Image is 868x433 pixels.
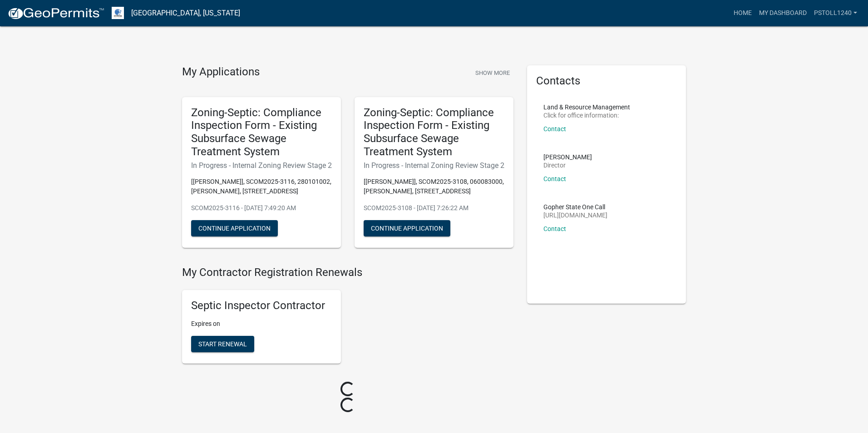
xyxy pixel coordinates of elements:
[191,177,332,196] p: [[PERSON_NAME]], SCOM2025-3116, 280101002, [PERSON_NAME], [STREET_ADDRESS]
[191,106,332,158] h5: Zoning-Septic: Compliance Inspection Form - Existing Subsurface Sewage Treatment System
[364,161,504,170] h6: In Progress - Internal Zoning Review Stage 2
[191,336,254,352] button: Start Renewal
[543,175,566,182] a: Contact
[543,162,592,168] p: Director
[191,203,332,213] p: SCOM2025-3116 - [DATE] 7:49:20 AM
[191,161,332,170] h6: In Progress - Internal Zoning Review Stage 2
[472,65,513,80] button: Show More
[543,204,607,210] p: Gopher State One Call
[364,177,504,196] p: [[PERSON_NAME]], SCOM2025-3108, 060083000, [PERSON_NAME], [STREET_ADDRESS]
[543,112,630,118] p: Click for office information:
[112,7,124,19] img: Otter Tail County, Minnesota
[543,154,592,160] p: [PERSON_NAME]
[810,5,861,22] a: pstoll1240
[182,266,513,371] wm-registration-list-section: My Contractor Registration Renewals
[536,74,677,88] h5: Contacts
[730,5,755,22] a: Home
[543,225,566,232] a: Contact
[364,220,450,236] button: Continue Application
[543,104,630,110] p: Land & Resource Management
[182,266,513,279] h4: My Contractor Registration Renewals
[191,220,278,236] button: Continue Application
[543,212,607,218] p: [URL][DOMAIN_NAME]
[191,319,332,329] p: Expires on
[182,65,260,79] h4: My Applications
[364,106,504,158] h5: Zoning-Septic: Compliance Inspection Form - Existing Subsurface Sewage Treatment System
[755,5,810,22] a: My Dashboard
[131,5,240,21] a: [GEOGRAPHIC_DATA], [US_STATE]
[543,125,566,133] a: Contact
[198,340,247,348] span: Start Renewal
[191,299,332,312] h5: Septic Inspector Contractor
[364,203,504,213] p: SCOM2025-3108 - [DATE] 7:26:22 AM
